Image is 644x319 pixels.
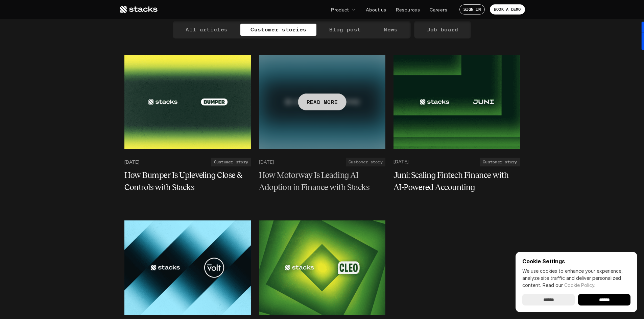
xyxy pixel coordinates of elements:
[259,159,274,165] p: [DATE]
[101,30,130,36] a: Privacy Policy
[430,6,447,13] p: Careers
[522,267,630,289] p: We use cookies to enhance your experience, analyze site traffic and deliver personalized content.
[426,3,451,16] a: Careers
[124,169,251,193] a: How Bumper Is Upleveling Close & Controls with Stacks
[214,160,248,164] h2: Customer story
[564,282,594,288] a: Cookie Policy
[319,24,371,36] a: Blog post
[186,25,228,34] p: All articles
[490,4,525,15] a: BOOK A DEMO
[522,259,630,264] p: Cookie Settings
[306,97,338,107] p: READ MORE
[259,158,385,166] a: [DATE]Customer story
[362,3,390,16] a: About us
[459,4,485,15] a: SIGN IN
[393,55,520,149] img: Teal Flower
[240,24,316,36] a: Customer stories
[483,160,517,164] h2: Customer story
[251,25,306,34] p: Customer stories
[366,6,386,13] p: About us
[259,169,377,193] h5: How Motorway Is Leading AI Adoption in Finance with Stacks
[494,7,521,12] p: BOOK A DEMO
[331,6,349,13] p: Product
[393,159,408,165] p: [DATE]
[124,158,251,166] a: [DATE]Customer story
[393,169,520,193] a: Juni: Scaling Fintech Finance with AI-Powered Accounting
[329,25,361,34] p: Blog post
[348,160,382,164] h2: Customer story
[124,159,139,165] p: [DATE]
[463,7,481,12] p: SIGN IN
[393,169,512,193] h5: Juni: Scaling Fintech Finance with AI-Powered Accounting
[124,169,243,193] h5: How Bumper Is Upleveling Close & Controls with Stacks
[427,25,458,34] p: Job board
[259,169,385,193] a: How Motorway Is Leading AI Adoption in Finance with Stacks
[396,6,420,13] p: Resources
[259,55,385,149] a: READ MORE
[384,25,398,34] p: News
[374,24,408,36] a: News
[393,158,520,166] a: [DATE]Customer story
[175,24,238,36] a: All articles
[543,282,595,288] span: Read our .
[392,3,424,16] a: Resources
[417,24,469,36] a: Job board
